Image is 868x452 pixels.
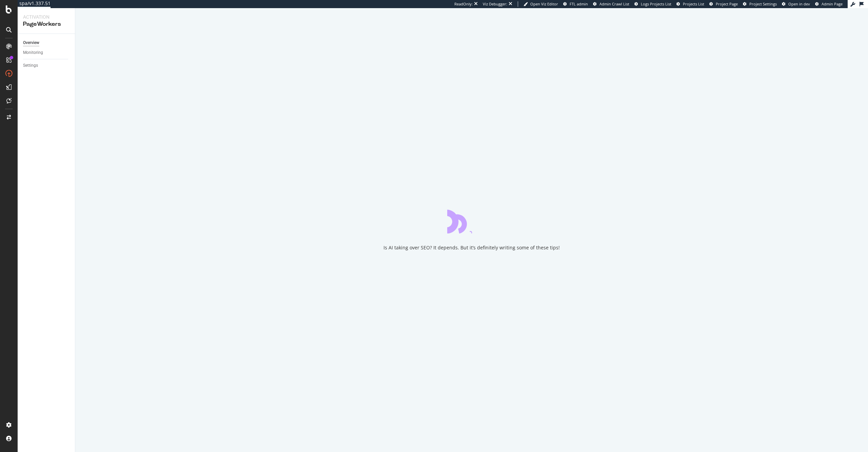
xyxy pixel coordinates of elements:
span: Project Settings [749,1,777,6]
a: Logs Projects List [634,1,671,7]
span: Logs Projects List [641,1,671,6]
span: Admin Crawl List [599,1,629,6]
a: FTL admin [563,1,588,7]
div: Monitoring [23,49,43,56]
a: Project Page [709,1,738,7]
div: ReadOnly: [454,1,473,7]
div: PageWorkers [23,20,70,28]
a: Admin Page [815,1,843,7]
a: Project Settings [743,1,777,7]
a: Overview [23,39,70,46]
span: Open in dev [788,1,810,6]
div: Settings [23,62,38,69]
span: Open Viz Editor [530,1,558,6]
a: Open Viz Editor [524,1,558,7]
span: Project Page [716,1,738,6]
span: FTL admin [570,1,588,6]
span: Projects List [683,1,704,6]
span: Admin Page [822,1,843,6]
a: Monitoring [23,49,70,56]
a: Admin Crawl List [593,1,629,7]
div: animation [447,209,496,233]
div: Is AI taking over SEO? It depends. But it’s definitely writing some of these tips! [383,244,560,251]
a: Settings [23,62,70,69]
a: Open in dev [782,1,810,7]
a: Projects List [676,1,704,7]
div: Activation [23,14,70,20]
div: Overview [23,39,39,46]
div: Viz Debugger: [483,1,507,7]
